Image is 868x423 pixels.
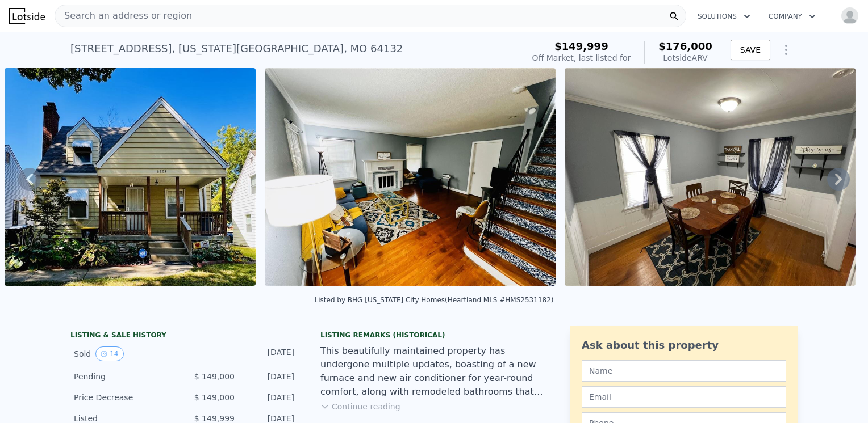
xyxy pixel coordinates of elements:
span: $ 149,999 [194,414,235,423]
div: LISTING & SALE HISTORY [70,331,298,342]
div: Price Decrease [74,392,175,403]
button: View historical data [95,346,123,361]
img: Sale: 135187569 Parcel: 60326922 [5,68,256,286]
span: $ 149,000 [194,393,235,402]
div: This beautifully maintained property has undergone multiple updates, boasting of a new furnace an... [320,344,548,399]
div: Off Market, last listed for [532,52,631,64]
div: Ask about this property [582,337,786,353]
span: Search an address or region [55,9,192,23]
span: $149,999 [554,40,608,52]
img: Sale: 135187569 Parcel: 60326922 [565,68,856,286]
div: Listing Remarks (Historical) [320,331,548,340]
div: [DATE] [244,371,294,382]
div: Listed by BHG [US_STATE] City Homes (Heartland MLS #HMS2531182) [315,296,554,304]
div: [DATE] [244,346,294,361]
span: $176,000 [658,40,712,52]
div: Pending [74,371,175,382]
div: [STREET_ADDRESS] , [US_STATE][GEOGRAPHIC_DATA] , MO 64132 [70,41,403,57]
button: Company [759,6,825,27]
img: Lotside [9,8,45,24]
input: Email [582,386,786,408]
button: Solutions [688,6,759,27]
input: Name [582,360,786,382]
div: Lotside ARV [658,52,712,64]
img: Sale: 135187569 Parcel: 60326922 [265,68,556,286]
span: $ 149,000 [194,372,235,381]
div: Sold [74,346,175,361]
div: [DATE] [244,392,294,403]
img: avatar [841,7,859,25]
button: Show Options [775,39,798,61]
button: Continue reading [320,401,400,412]
button: SAVE [731,40,770,60]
